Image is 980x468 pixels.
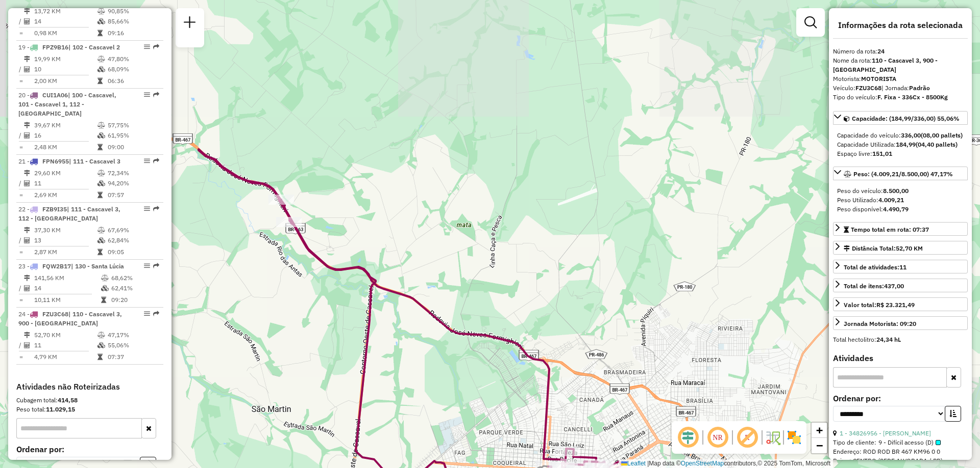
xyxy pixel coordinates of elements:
[16,443,163,455] label: Ordenar por:
[24,170,30,176] i: Distância Total
[833,456,968,465] div: Bairro: CENTRO (SEDE ALVORADA / PR)
[833,279,968,292] a: Total de itens:437,00
[107,330,159,340] td: 47,17%
[107,168,159,178] td: 72,34%
[833,111,968,125] a: Capacidade: (184,99/336,00) 55,06%
[705,425,730,450] span: Ocultar NR
[71,262,124,270] span: | 130 - Santa Lúcia
[34,247,97,257] td: 2,87 KM
[34,76,97,86] td: 2,00 KM
[58,396,78,404] strong: 414,58
[844,244,923,253] div: Distância Total:
[107,142,159,152] td: 09:00
[24,132,30,139] i: Total de Atividades
[34,120,97,130] td: 39,67 KM
[837,187,909,195] span: Peso do veículo:
[621,460,646,467] a: Leaflet
[812,438,827,453] a: Zoom out
[107,352,159,362] td: 07:37
[153,206,159,212] em: Rota exportada
[144,206,150,212] em: Opções
[833,447,968,456] div: Endereço: ROD ROD BR 467 KM96 0 0
[42,262,71,270] span: FQW2B17
[16,382,163,392] h4: Atividades não Roteirizadas
[153,263,159,269] em: Rota exportada
[18,76,23,86] td: =
[153,92,159,98] em: Rota exportada
[69,157,120,165] span: | 111 - Cascavel 3
[833,84,968,93] div: Veículo:
[877,93,948,101] strong: F. Fixa - 336Cx - 8500Kg
[101,275,109,281] i: % de utilização do peso
[861,75,896,82] strong: MOTORISTA
[34,16,97,26] td: 14
[18,142,23,152] td: =
[34,330,97,340] td: 52,70 KM
[833,353,968,363] h4: Atividades
[833,127,968,162] div: Capacidade: (184,99/336,00) 55,06%
[852,115,960,122] span: Capacidade: (184,99/336,00) 55,06%
[34,352,97,362] td: 4,79 KM
[844,282,904,291] div: Total de itens:
[901,131,921,139] strong: 336,00
[833,56,968,74] div: Nome da rota:
[676,425,700,450] span: Ocultar deslocamento
[876,336,901,343] strong: 24,34 hL
[18,340,23,350] td: /
[42,205,67,213] span: FZB9I35
[878,196,904,204] strong: 4.009,21
[42,310,68,318] span: FZU3C68
[765,429,781,446] img: Fluxo de ruas
[833,297,968,311] a: Valor total:R$ 23.321,49
[153,158,159,164] em: Rota exportada
[24,18,30,24] i: Total de Atividades
[833,392,968,404] label: Ordenar por:
[881,84,930,92] span: | Jornada:
[735,425,759,450] span: Exibir rótulo
[18,43,120,51] span: 19 -
[97,227,105,233] i: % de utilização do peso
[833,260,968,273] a: Total de atividades:11
[786,429,802,446] img: Exibir/Ocultar setores
[840,429,931,437] a: 1 - 34826956 - [PERSON_NAME]
[97,78,103,84] i: Tempo total em rota
[34,340,97,350] td: 11
[833,93,968,102] div: Tipo do veículo:
[872,150,892,157] strong: 151,01
[833,167,968,180] a: Peso: (4.009,21/8.500,00) 47,17%
[18,64,23,74] td: /
[34,6,97,16] td: 13,72 KM
[18,247,23,257] td: =
[24,332,30,338] i: Distância Total
[647,460,649,467] span: |
[945,406,961,422] button: Ordem crescente
[844,263,906,271] span: Total de atividades:
[97,30,103,36] i: Tempo total em rota
[884,282,904,290] strong: 437,00
[97,354,103,360] i: Tempo total em rota
[34,178,97,188] td: 11
[107,54,159,64] td: 47,80%
[16,405,163,414] div: Peso total:
[833,74,968,84] div: Motorista:
[34,295,101,305] td: 10,11 KM
[833,57,938,73] strong: 110 - Cascavel 3, 900 - [GEOGRAPHIC_DATA]
[107,178,159,188] td: 94,20%
[97,170,105,176] i: % de utilização do peso
[34,28,97,38] td: 0,98 KM
[107,6,159,16] td: 90,85%
[34,130,97,141] td: 16
[18,352,23,362] td: =
[18,262,124,270] span: 23 -
[883,187,909,195] strong: 8.500,00
[97,249,103,255] i: Tempo total em rota
[16,396,163,405] div: Cubagem total:
[837,140,964,149] div: Capacidade Utilizada:
[24,180,30,186] i: Total de Atividades
[34,283,101,293] td: 14
[899,263,906,271] strong: 11
[34,273,101,283] td: 141,56 KM
[153,44,159,50] em: Rota exportada
[18,235,23,245] td: /
[18,130,23,141] td: /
